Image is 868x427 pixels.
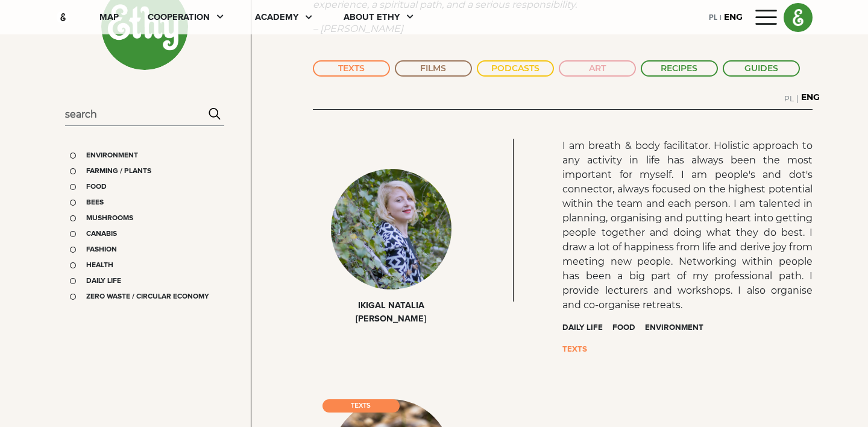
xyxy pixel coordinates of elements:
div: Mushrooms [86,213,133,224]
div: Farming / Plants [86,166,151,177]
button: RECIPES [641,60,718,77]
div: Food [86,182,107,192]
button: GUIDES [723,60,800,77]
div: Fashion [86,244,117,255]
div: Canabis [86,229,117,239]
div: PL [709,10,717,24]
div: ENG [724,11,743,24]
div: | [794,93,801,104]
div: Zero waste / Circular economy [86,291,209,302]
img: ethy logo [784,4,812,31]
div: Environment [86,150,138,161]
div: Environment [645,322,713,334]
div: About ethy [344,11,400,24]
div: Daily life [562,322,612,334]
div: Daily life [86,276,121,286]
span: I am breath & body facilitator. Holistic approach to any activity in life has always been the mos... [562,140,813,311]
button: TEXTS [313,60,390,77]
div: map [99,11,119,24]
img: ethy-logo [55,10,71,25]
button: ART [559,60,636,77]
div: academy [255,11,298,24]
div: [PERSON_NAME] [356,312,426,326]
div: ENG [801,91,820,104]
div: IKIGAL Natalia [358,299,424,312]
div: Health [86,260,113,271]
div: PL [784,91,794,104]
button: FILMS [395,60,472,77]
div: TEXTS [562,344,587,356]
button: PODCASTS [477,60,554,77]
div: Food [612,322,645,334]
div: Bees [86,197,104,208]
input: Search [65,104,224,126]
div: | [717,13,724,24]
img: search.svg [204,101,226,125]
div: cooperation [148,11,210,24]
